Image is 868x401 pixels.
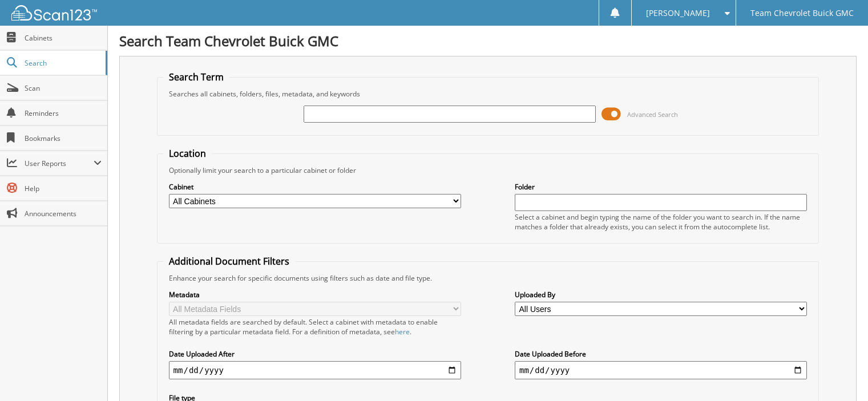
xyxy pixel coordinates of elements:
[25,133,102,143] span: Bookmarks
[163,147,212,160] legend: Location
[169,317,461,337] div: All metadata fields are searched by default. Select a cabinet with metadata to enable filtering b...
[163,273,813,283] div: Enhance your search for specific documents using filters such as date and file type.
[163,71,229,83] legend: Search Term
[25,184,102,193] span: Help
[25,209,102,218] span: Announcements
[627,110,678,119] span: Advanced Search
[25,159,94,168] span: User Reports
[515,182,807,192] label: Folder
[163,165,813,175] div: Optionally limit your search to a particular cabinet or folder
[25,108,102,118] span: Reminders
[25,33,102,43] span: Cabinets
[750,10,854,17] span: Team Chevrolet Buick GMC
[169,349,461,359] label: Date Uploaded After
[25,83,102,93] span: Scan
[515,349,807,359] label: Date Uploaded Before
[163,89,813,99] div: Searches all cabinets, folders, files, metadata, and keywords
[25,58,100,68] span: Search
[11,5,97,21] img: scan123-logo-white.svg
[515,290,807,299] label: Uploaded By
[646,10,710,17] span: [PERSON_NAME]
[163,255,295,268] legend: Additional Document Filters
[169,361,461,379] input: start
[169,182,461,192] label: Cabinet
[515,212,807,232] div: Select a cabinet and begin typing the name of the folder you want to search in. If the name match...
[515,361,807,379] input: end
[395,327,410,337] a: here
[169,290,461,299] label: Metadata
[119,31,857,50] h1: Search Team Chevrolet Buick GMC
